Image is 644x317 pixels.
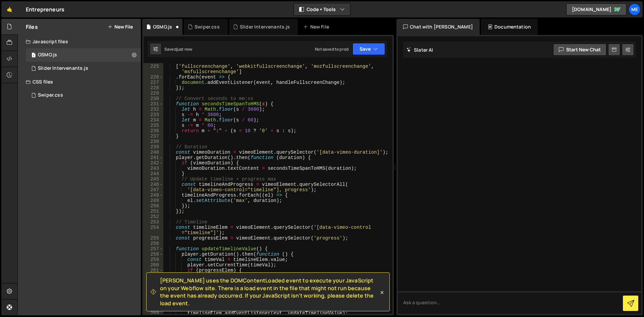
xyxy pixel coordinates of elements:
div: 260 [144,262,163,268]
div: 228 [144,85,163,91]
div: 233 [144,112,163,117]
div: 227 [144,80,163,85]
div: 244 [144,171,163,176]
div: New File [303,23,331,30]
div: 257 [144,246,163,252]
div: 262 [144,273,163,278]
div: 243 [144,166,163,171]
div: 232 [144,107,163,112]
h2: Slater AI [407,47,433,53]
div: 237 [144,134,163,139]
div: Swiper.css [38,92,63,98]
button: Code + Tools [294,3,350,15]
div: 252 [144,214,163,219]
div: just now [176,46,192,52]
div: 236 [144,128,163,134]
div: 14991/45978.js [26,48,141,62]
div: Javascript files [18,35,141,48]
a: [DOMAIN_NAME] [566,3,627,15]
div: Saved [164,46,192,52]
div: OSMO.js [153,23,172,30]
div: 264 [144,284,163,289]
div: 242 [144,160,163,166]
div: 259 [144,257,163,262]
div: 14991/39067.js [26,62,141,75]
div: 14991/45952.css [26,89,141,102]
div: 269 [144,311,163,316]
div: 265 [144,289,163,295]
div: Entrepreneurs [26,5,64,13]
div: 240 [144,150,163,155]
div: Chat with [PERSON_NAME] [396,19,480,35]
button: Start new chat [553,44,606,56]
div: 253 [144,219,163,225]
button: Save [353,43,385,55]
div: Swiper.css [195,23,220,30]
div: 250 [144,203,163,209]
div: 256 [144,241,163,246]
div: 235 [144,123,163,128]
div: 258 [144,252,163,257]
div: 251 [144,209,163,214]
div: 249 [144,198,163,203]
div: 254 [144,225,163,235]
div: 238 [144,139,163,144]
div: 231 [144,101,163,107]
div: 225 [144,64,163,74]
div: 230 [144,96,163,101]
div: Not saved to prod [315,46,348,52]
span: [PERSON_NAME] uses the DOMContentLoaded event to execute your JavaScript on your Webflow site. Th... [160,277,379,307]
div: 241 [144,155,163,160]
a: Me [629,3,641,15]
a: 🤙 [1,1,18,17]
div: Slider Intervenants.js [240,23,290,30]
div: 239 [144,144,163,150]
div: 247 [144,187,163,193]
div: Slider Intervenants.js [38,65,88,71]
div: 266 [144,295,163,300]
div: 229 [144,91,163,96]
button: New File [108,24,133,30]
div: 248 [144,193,163,198]
div: 226 [144,74,163,80]
div: 234 [144,117,163,123]
div: 246 [144,182,163,187]
div: 255 [144,235,163,241]
div: 268 [144,305,163,311]
span: 1 [32,53,36,58]
div: Documentation [481,19,538,35]
div: CSS files [18,75,141,89]
h2: Files [26,23,38,31]
div: 245 [144,176,163,182]
div: 261 [144,268,163,273]
div: OSMO.js [38,52,57,58]
div: 267 [144,300,163,305]
div: 263 [144,278,163,284]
